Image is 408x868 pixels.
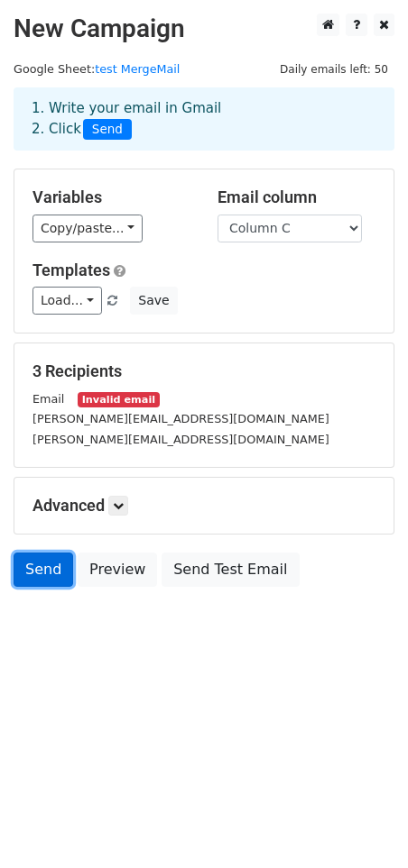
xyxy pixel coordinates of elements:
small: [PERSON_NAME][EMAIL_ADDRESS][DOMAIN_NAME] [32,433,329,446]
small: [PERSON_NAME][EMAIL_ADDRESS][DOMAIN_NAME] [32,412,329,425]
a: Copy/paste... [32,215,143,242]
a: Load... [32,287,102,315]
small: Email [32,392,64,406]
button: Save [130,287,177,315]
small: Invalid email [78,392,159,407]
a: Send Test Email [162,553,299,587]
h5: 3 Recipients [32,361,376,381]
span: Daily emails left: 50 [274,59,394,79]
h5: Variables [32,187,190,207]
div: 1. Write your email in Gmail 2. Click [18,98,390,140]
a: Templates [32,260,110,279]
small: Google Sheet: [14,62,180,76]
span: Send [83,119,132,141]
h2: New Campaign [14,14,394,44]
a: test MergeMail [95,62,180,76]
a: Daily emails left: 50 [274,62,394,76]
h5: Advanced [32,496,376,516]
a: Send [14,553,73,587]
iframe: Chat Widget [318,781,408,868]
h5: Email column [218,187,376,207]
a: Preview [78,553,157,587]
